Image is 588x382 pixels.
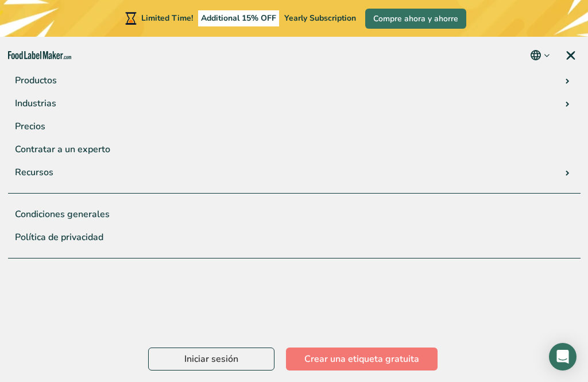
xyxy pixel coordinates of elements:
a: Recursos [8,161,581,184]
a: Condiciones generales [8,203,581,226]
a: Precios [8,115,581,138]
span: Additional 15% OFF [198,10,279,26]
span: Yearly Subscription [284,13,356,24]
div: Open Intercom Messenger [549,343,577,371]
a: Contratar a un experto [8,138,581,161]
a: Industrias [8,92,581,115]
a: Crear una etiqueta gratuita [286,348,438,371]
a: Política de privacidad [8,226,581,249]
a: Productos [8,69,581,92]
a: Compre ahora y ahorre [365,9,466,29]
a: Iniciar sesión [148,348,274,371]
a: menu [551,37,588,74]
span: Limited Time! [141,13,193,24]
